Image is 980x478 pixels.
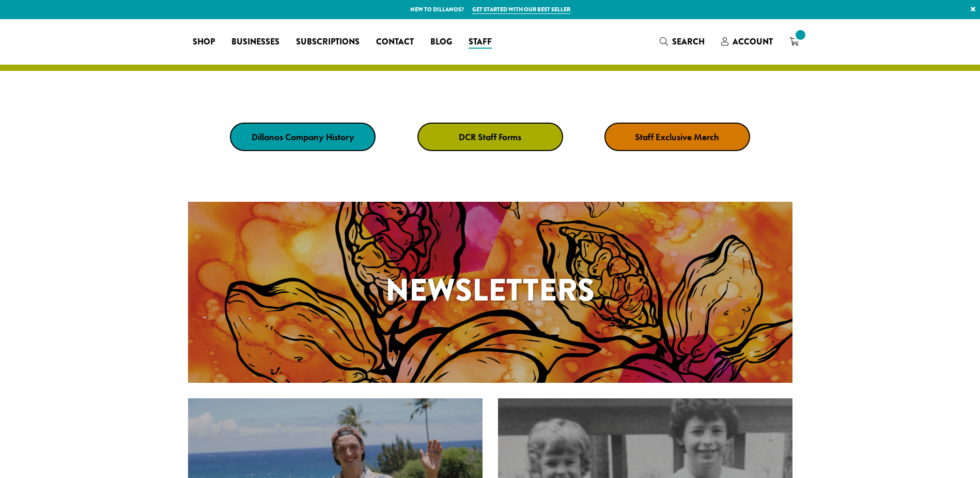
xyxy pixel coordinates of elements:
strong: Dillanos Company History [252,131,354,143]
a: Staff Exclusive Merch [604,123,750,151]
strong: DCR Staff Forms [459,131,521,143]
span: Businesses [231,36,279,49]
span: Blog [430,36,452,49]
span: Staff [469,36,492,49]
a: DCR Staff Forms [417,123,563,151]
strong: Staff Exclusive Merch [635,131,719,143]
a: Staff [460,34,500,50]
span: Contact [376,36,414,49]
span: Subscriptions [296,36,360,49]
span: Account [733,36,773,48]
h1: Newsletters [188,267,792,313]
a: Get started with our best seller [472,5,570,14]
a: Search [651,33,713,50]
a: Newsletters [188,202,792,383]
a: Dillanos Company History [230,123,376,151]
a: Shop [184,34,223,50]
span: Search [672,36,705,48]
span: Shop [193,36,215,49]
